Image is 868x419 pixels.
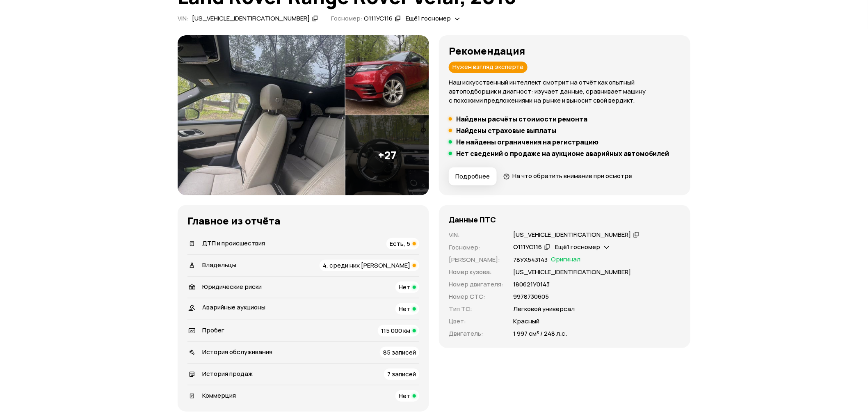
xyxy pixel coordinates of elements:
div: [US_VEHICLE_IDENTIFICATION_NUMBER] [513,231,631,239]
p: Госномер : [449,243,503,252]
p: 1 997 см³ / 248 л.с. [513,329,567,338]
span: Юридические риски [202,282,262,291]
span: Подробнее [455,172,490,181]
p: 78УХ543143 [513,255,548,264]
p: Красный [513,317,539,326]
p: Цвет : [449,317,503,326]
p: Номер СТС : [449,292,503,301]
span: Аварийные аукционы [202,303,265,311]
h5: Найдены страховые выплаты [456,126,556,135]
h4: Данные ПТС [449,215,496,224]
span: Владельцы [202,261,236,269]
span: ДТП и происшествия [202,239,265,247]
p: Наш искусственный интеллект смотрит на отчёт как опытный автоподборщик и диагност: изучает данные... [449,78,681,105]
p: 9978730605 [513,292,549,301]
p: Двигатель : [449,329,503,338]
div: О111УС116 [364,14,393,23]
span: История обслуживания [202,348,272,356]
div: О111УС116 [513,243,542,252]
span: Госномер: [331,14,363,23]
h3: Рекомендация [449,45,681,57]
p: Номер кузова : [449,268,503,277]
p: [PERSON_NAME] : [449,255,503,264]
button: Подробнее [449,167,497,185]
h5: Найдены расчёты стоимости ремонта [456,115,587,123]
span: История продаж [202,369,253,378]
h5: Не найдены ограничения на регистрацию [456,138,598,146]
div: [US_VEHICLE_IDENTIFICATION_NUMBER] [192,14,310,23]
span: Ещё 1 госномер [555,243,600,251]
div: Нужен взгляд эксперта [449,62,528,73]
span: Нет [399,305,410,313]
span: 115 000 км [381,326,410,335]
p: Номер двигателя : [449,280,503,289]
span: VIN : [178,14,189,23]
span: Нет [399,283,410,291]
p: Тип ТС : [449,305,503,314]
span: Пробег [202,326,224,334]
span: Коммерция [202,391,236,400]
span: Ещё 1 госномер [406,14,451,23]
p: VIN : [449,231,503,240]
span: 4, среди них [PERSON_NAME] [323,261,410,270]
span: Нет [399,392,410,400]
a: На что обратить внимание при осмотре [503,172,632,180]
span: Оригинал [551,255,580,264]
p: Легковой универсал [513,305,575,314]
p: [US_VEHICLE_IDENTIFICATION_NUMBER] [513,268,631,277]
span: На что обратить внимание при осмотре [512,172,632,180]
p: 180621У0143 [513,280,550,289]
h3: Главное из отчёта [187,215,419,227]
span: 85 записей [383,348,416,357]
span: 7 записей [387,370,416,378]
h5: Нет сведений о продаже на аукционе аварийных автомобилей [456,149,669,158]
span: Есть, 5 [390,239,410,248]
